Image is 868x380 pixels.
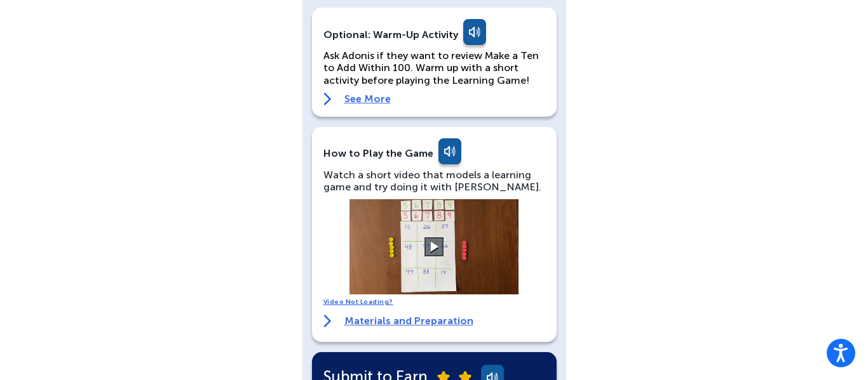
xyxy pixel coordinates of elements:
[323,93,332,105] img: right-arrow.svg
[323,169,545,193] div: Watch a short video that models a learning game and try doing it with [PERSON_NAME].
[323,49,545,86] p: Ask Adonis if they want to review Make a Ten to Add Within 100. Warm up with a short activity bef...
[323,147,433,159] div: How to Play the Game
[323,315,473,327] a: Materials and Preparation
[323,93,545,105] a: See More
[323,298,393,306] a: Video Not Loading?
[323,19,545,49] div: Optional: Warm-Up Activity
[323,315,332,327] img: right-arrow.svg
